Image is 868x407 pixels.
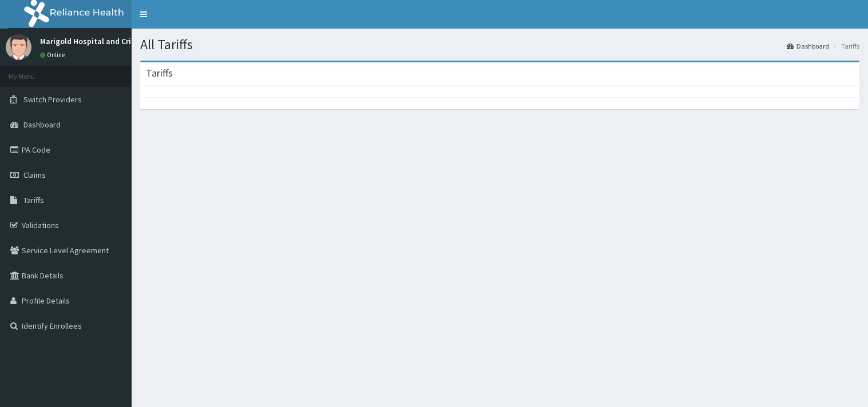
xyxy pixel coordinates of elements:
[23,195,44,205] span: Tariffs
[40,51,68,59] a: Online
[6,34,31,60] img: User Image
[23,119,61,130] span: Dashboard
[23,94,82,105] span: Switch Providers
[830,41,859,51] li: Tariffs
[40,37,191,45] p: Marigold Hospital and Critical Care Centre
[140,37,859,52] h1: All Tariffs
[787,41,829,51] a: Dashboard
[146,68,173,78] h3: Tariffs
[23,170,46,180] span: Claims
